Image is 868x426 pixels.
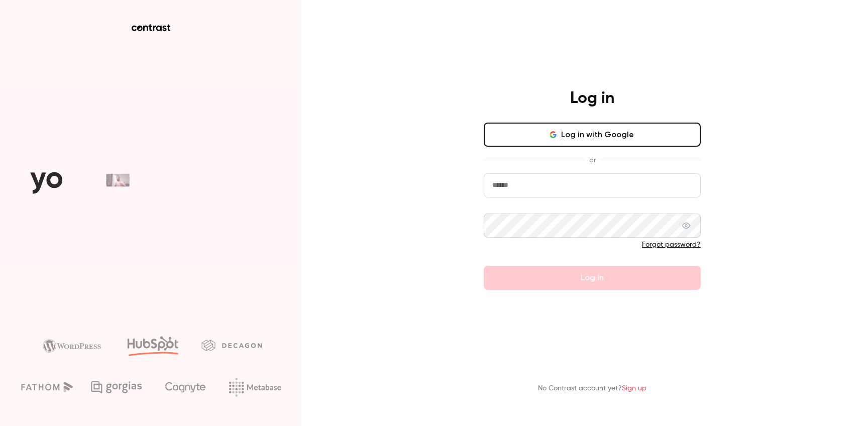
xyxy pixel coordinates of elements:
[538,383,646,394] p: No Contrast account yet?
[201,340,262,351] img: decagon
[622,385,646,392] a: Sign up
[570,88,614,109] h4: Log in
[484,123,701,147] button: Log in with Google
[584,155,601,165] span: or
[642,241,701,248] a: Forgot password?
